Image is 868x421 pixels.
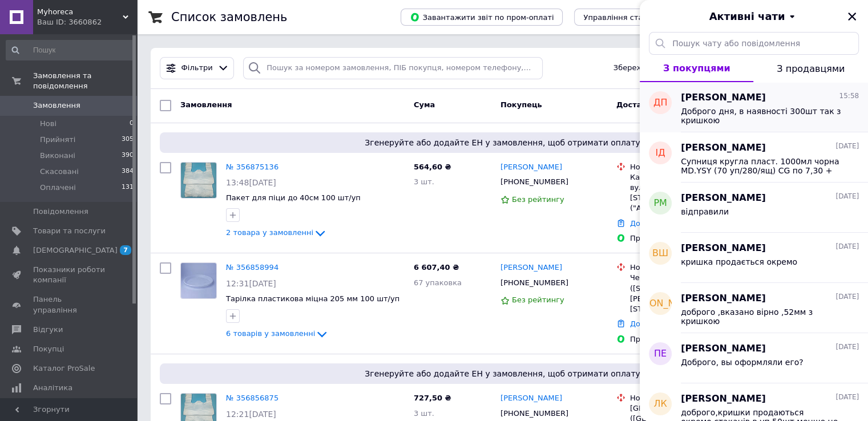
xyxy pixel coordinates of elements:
span: Згенеруйте або додайте ЕН у замовлення, щоб отримати оплату [164,368,841,379]
span: ВШ [652,247,668,260]
span: Управління статусами [583,13,671,22]
span: ІД [655,147,665,160]
button: ДП[PERSON_NAME]15:58Доброго дня, в наявності 300шт так з кришкою [640,82,868,132]
span: Повідомлення [33,207,88,217]
span: Збережені фільтри: [613,63,691,74]
a: 6 товарів у замовленні [226,329,329,338]
span: Покупці [33,344,64,354]
a: Тарілка пластикова міцна 205 мм 100 шт/уп [226,294,399,303]
span: ДП [653,96,668,110]
span: Фільтри [181,63,213,74]
span: Замовлення [33,100,80,111]
span: Cума [414,100,435,109]
span: Доставка та оплата [616,100,701,109]
span: ЛК [653,398,667,411]
span: Скасовані [40,167,79,177]
button: ПЕ[PERSON_NAME][DATE]Доброго, вы оформляли его? [640,333,868,383]
div: Калуш, Поштомат №46163: вул. [PERSON_NAME][STREET_ADDRESS] ("Аврора") [630,172,746,214]
div: Нова Пошта [630,393,746,403]
img: Фото товару [181,163,216,198]
span: 13:48[DATE] [226,178,276,187]
a: Додати ЕН [630,319,672,328]
span: [DATE] [835,292,859,302]
span: РМ [653,197,667,210]
span: 0 [130,119,134,129]
span: 3 шт. [414,409,434,418]
input: Пошук за номером замовлення, ПІБ покупця, номером телефону, Email, номером накладної [243,57,543,79]
span: [PERSON_NAME] [681,342,766,355]
span: Покупець [500,100,542,109]
button: Закрити [845,10,859,23]
span: 67 упаковка [414,278,462,287]
button: З продавцями [753,55,868,82]
span: Активні чати [709,9,785,24]
span: З покупцями [663,63,730,74]
span: Без рейтингу [512,295,564,304]
span: Оплачені [40,183,76,193]
span: Аналітика [33,383,72,393]
span: [PERSON_NAME] [681,392,766,406]
h1: Список замовлень [171,10,287,24]
a: Фото товару [180,162,217,199]
button: Завантажити звіт по пром-оплаті [401,9,563,26]
div: Ваш ID: 3660862 [37,17,137,27]
span: кришка продається окремо [681,257,797,266]
span: Замовлення та повідомлення [33,71,137,91]
span: 12:21[DATE] [226,410,276,419]
div: [PHONE_NUMBER] [498,175,571,189]
span: Прийняті [40,135,75,145]
span: відправили [681,207,729,216]
button: З покупцями [640,55,753,82]
a: [PERSON_NAME] [500,262,562,273]
span: Згенеруйте або додайте ЕН у замовлення, щоб отримати оплату [164,137,841,148]
span: [PERSON_NAME] [681,242,766,255]
span: Доброго дня, в наявності 300шт так з кришкою [681,107,843,125]
a: Фото товару [180,262,217,299]
span: [PERSON_NAME] [681,192,766,205]
span: 7 [120,245,131,255]
input: Пошук чату або повідомлення [649,32,859,55]
span: 564,60 ₴ [414,163,451,171]
span: [DEMOGRAPHIC_DATA] [33,245,118,256]
span: [DATE] [835,192,859,201]
img: Фото товару [181,263,216,298]
span: 6 товарів у замовленні [226,329,315,338]
span: Товари та послуги [33,226,106,236]
a: № 356875136 [226,163,278,171]
div: Нова Пошта [630,162,746,172]
a: Пакет для піци до 40см 100 шт/уп [226,193,361,202]
a: 2 товара у замовленні [226,228,327,237]
a: № 356858994 [226,263,278,272]
button: [PERSON_NAME][PERSON_NAME][DATE]доброго ,вказано вірно ,52мм з кришкою [640,283,868,333]
span: Каталог ProSale [33,363,95,374]
div: Нова Пошта [630,262,746,273]
span: 384 [122,167,134,177]
span: Нові [40,119,56,129]
span: 3 шт. [414,177,434,186]
a: Додати ЕН [630,219,672,228]
span: Супниця кругла пласт. 1000мл чорна MD.YSY (70 уп/280/ящ) CG по 7,30 + кришка Кришка д/супниці кру... [681,157,843,175]
a: [PERSON_NAME] [500,393,562,404]
div: Пром-оплата [630,334,746,345]
span: Без рейтингу [512,195,564,204]
span: [DATE] [835,242,859,252]
span: 6 607,40 ₴ [414,263,459,272]
span: [DATE] [835,342,859,352]
span: Показники роботи компанії [33,265,106,285]
span: Відгуки [33,325,63,335]
a: [PERSON_NAME] [500,162,562,173]
span: [PERSON_NAME] [681,91,766,104]
span: Доброго, вы оформляли его? [681,358,804,367]
span: Замовлення [180,100,232,109]
div: Черкассы ([STREET_ADDRESS]: ул. [PERSON_NAME][STREET_ADDRESS] [630,273,746,314]
div: Пром-оплата [630,233,746,244]
span: 390 [122,151,134,161]
span: 12:31[DATE] [226,279,276,288]
button: ВШ[PERSON_NAME][DATE]кришка продається окремо [640,233,868,283]
button: Активні чати [672,9,836,24]
input: Пошук [6,40,135,60]
div: [PHONE_NUMBER] [498,276,571,290]
span: [PERSON_NAME] [681,141,766,155]
a: № 356856875 [226,394,278,402]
